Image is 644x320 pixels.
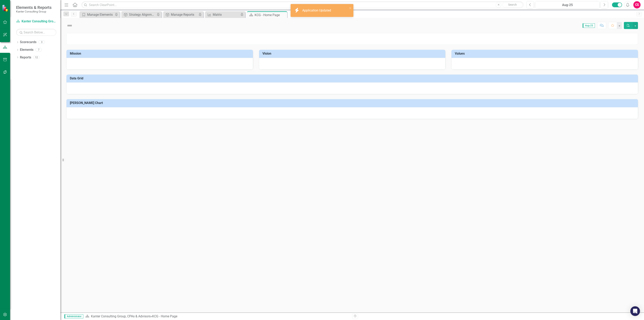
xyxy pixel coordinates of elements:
[20,40,36,45] a: Scorecards
[583,23,595,28] span: Aug-25
[20,55,31,60] a: Reports
[70,77,636,80] h3: Data Grid
[349,6,352,10] button: close
[630,306,640,316] div: Open Intercom Messenger
[16,10,52,13] small: Kanter Consulting Group
[633,1,641,8] button: CS
[255,12,286,18] div: KCG - Home Page
[213,12,239,17] div: Matrix
[164,12,197,17] a: Manage Reports
[66,22,73,29] img: Not Defined
[206,12,239,17] a: Matrix
[16,5,52,10] span: Elements & Reports
[122,12,156,17] a: Strategy Alignment Report
[537,3,598,7] div: Aug-25
[455,52,636,55] h3: Values
[33,56,40,59] div: 12
[508,3,517,6] span: Search
[262,52,444,55] h3: Vision
[152,314,177,318] div: KCG - Home Page
[85,314,349,319] div: »
[302,8,332,13] div: Application Updated
[87,12,114,17] div: Manage Elements
[70,52,251,55] h3: Mission
[129,12,156,17] div: Strategy Alignment Report
[502,2,522,8] button: Search
[82,1,523,8] input: Search ClearPoint...
[171,12,197,17] div: Manage Reports
[16,29,56,36] input: Search Below...
[2,4,9,12] img: ClearPoint Strategy
[80,12,114,17] a: Manage Elements
[535,1,600,8] button: Aug-25
[64,314,83,318] span: Administrator
[91,314,151,318] a: Kanter Consulting Group, CPAs & Advisors
[38,41,45,44] div: 3
[20,48,33,52] a: Elements
[35,48,42,52] div: 7
[70,101,636,105] h3: [PERSON_NAME] Chart
[16,19,56,24] a: Kanter Consulting Group, CPAs & Advisors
